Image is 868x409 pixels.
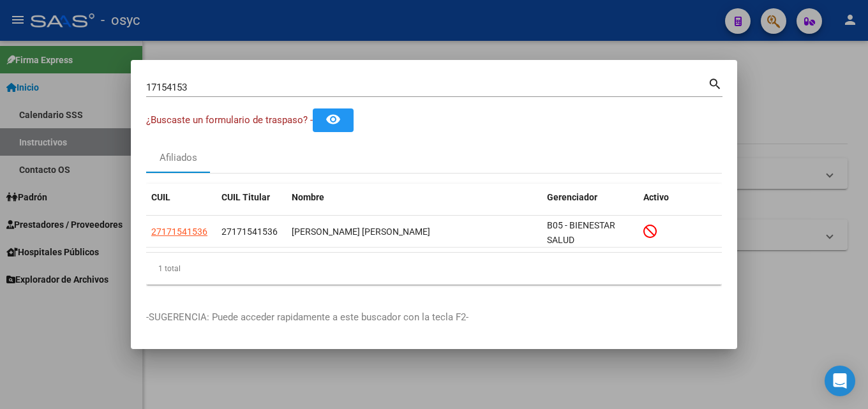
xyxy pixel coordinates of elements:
mat-icon: remove_red_eye [325,112,341,127]
span: 27171541536 [221,227,278,237]
span: B05 - BIENESTAR SALUD [547,220,615,245]
div: 1 total [146,253,722,285]
datatable-header-cell: Nombre [287,184,542,211]
datatable-header-cell: CUIL Titular [216,184,287,211]
datatable-header-cell: Activo [638,184,722,211]
span: Nombre [292,192,324,202]
div: Afiliados [160,151,197,165]
span: ¿Buscaste un formulario de traspaso? - [146,114,313,126]
div: [PERSON_NAME] [PERSON_NAME] [292,225,537,239]
datatable-header-cell: Gerenciador [542,184,638,211]
span: Activo [643,192,669,202]
p: -SUGERENCIA: Puede acceder rapidamente a este buscador con la tecla F2- [146,310,722,325]
div: Open Intercom Messenger [825,366,855,396]
span: 27171541536 [151,227,207,237]
span: CUIL [151,192,170,202]
span: CUIL Titular [221,192,270,202]
mat-icon: search [708,75,722,91]
span: Gerenciador [547,192,597,202]
datatable-header-cell: CUIL [146,184,216,211]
